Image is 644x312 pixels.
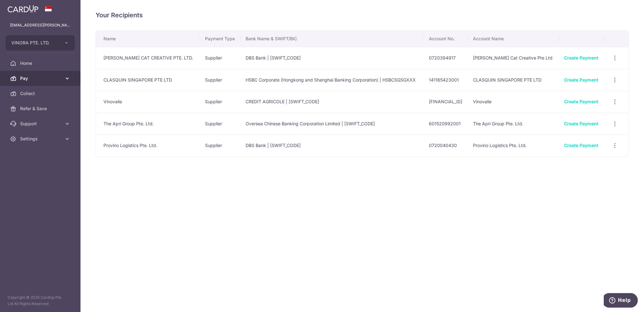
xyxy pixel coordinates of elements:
h4: Your Recipients [96,10,629,20]
img: CardUp [8,5,38,13]
td: [FINANCIAL_ID] [424,91,468,113]
iframe: Opens a widget where you can find more information [604,293,638,309]
span: Help [14,4,27,10]
td: DBS Bank | [SWIFT_CODE] [241,47,424,69]
p: [EMAIL_ADDRESS][PERSON_NAME][PERSON_NAME][DOMAIN_NAME] [10,22,70,28]
td: 0720394917 [424,47,468,69]
span: Settings [20,136,62,142]
td: The Apri Group Pte. Ltd. [96,113,200,135]
td: CLASQUIN SINGAPORE PTE LTD [468,69,559,91]
td: [PERSON_NAME] Cat Creative Pte Ltd [468,47,559,69]
td: Provino Logistics Pte. Ltd. [468,134,559,156]
span: Collect [20,90,62,97]
a: Create Payment [564,99,598,104]
span: Support [20,121,62,127]
td: [PERSON_NAME] CAT CREATIVE PTE. LTD. [96,47,200,69]
th: Payment Type [200,31,241,47]
a: Create Payment [564,77,598,82]
a: Create Payment [564,121,598,126]
th: Bank Name & SWIFT/BIC [241,31,424,47]
td: 601520992001 [424,113,468,135]
td: Vinovalie [96,91,200,113]
td: Supplier [200,47,241,69]
td: Provino Logistics Pte. Ltd. [96,134,200,156]
td: CLASQUIN SINGAPORE PTE LTD [96,69,200,91]
td: 141165423001 [424,69,468,91]
a: Create Payment [564,55,598,60]
button: VINORA PTE. LTD. [6,35,75,50]
td: Supplier [200,91,241,113]
td: 0720040430 [424,134,468,156]
span: Pay [20,75,62,82]
span: Refer & Save [20,105,62,112]
td: CREDIT AGRICOLE | [SWIFT_CODE] [241,91,424,113]
th: Account No. [424,31,468,47]
a: Create Payment [564,143,598,148]
td: Supplier [200,69,241,91]
td: Supplier [200,113,241,135]
td: Supplier [200,134,241,156]
span: VINORA PTE. LTD. [11,40,58,46]
span: Home [20,60,62,66]
td: Vinovalie [468,91,559,113]
td: Oversea Chinese Banking Corporation Limited | [SWIFT_CODE] [241,113,424,135]
td: DBS Bank | [SWIFT_CODE] [241,134,424,156]
td: The Apri Group Pte. Ltd. [468,113,559,135]
th: Account Name [468,31,559,47]
td: HSBC Corporate (Hongkong and Shanghai Banking Corporation) | HSBCSGSGXXX [241,69,424,91]
th: Name [96,31,200,47]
